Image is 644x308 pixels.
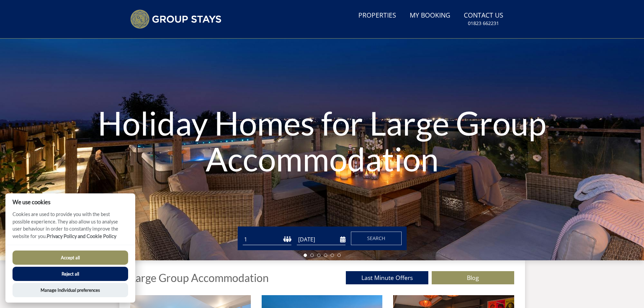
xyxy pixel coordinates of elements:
p: Cookies are used to provide you with the best possible experience. They also allow us to analyse ... [5,211,135,245]
a: My Booking [407,8,453,23]
a: Privacy Policy and Cookie Policy [47,233,116,239]
small: 01823 662231 [468,20,499,27]
span: Search [367,235,385,241]
h1: Holiday Homes for Large Group Accommodation [97,92,548,190]
img: Group Stays [130,9,221,29]
a: Last Minute Offers [346,271,428,284]
button: Accept all [13,251,128,265]
button: Reject all [13,267,128,281]
a: Contact Us01823 662231 [461,8,506,30]
h2: We use cookies [5,199,135,205]
button: Manage Individual preferences [13,283,128,297]
h1: Large Group Accommodation [130,272,269,284]
a: Blog [432,271,514,284]
a: Properties [356,8,399,23]
button: Search [351,232,402,245]
input: Arrival Date [297,234,345,245]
